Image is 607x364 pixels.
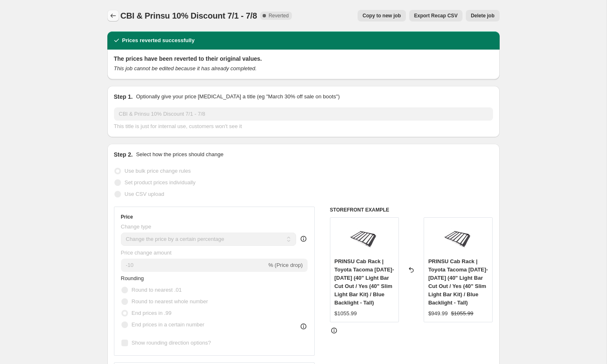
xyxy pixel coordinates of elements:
strike: $1055.99 [451,309,473,318]
button: Price change jobs [107,10,119,21]
h2: Step 1. [114,93,133,101]
span: Round to nearest whole number [132,298,208,305]
span: CBI & Prinsu 10% Discount 7/1 - 7/8 [121,11,257,20]
input: 30% off holiday sale [114,107,493,121]
span: Round to nearest .01 [132,287,182,293]
div: $1055.99 [334,309,357,318]
h2: Step 2. [114,150,133,159]
p: Select how the prices should change [136,150,223,159]
h3: Price [121,214,133,220]
span: Use bulk price change rules [125,168,191,174]
span: Copy to new job [363,12,401,19]
span: Export Recap CSV [414,12,458,19]
span: This title is just for internal use, customers won't see it [114,123,242,129]
span: % (Price drop) [268,262,303,268]
span: Set product prices individually [125,179,196,186]
div: help [299,235,308,243]
span: Delete job [471,12,494,19]
span: Reverted [268,12,289,19]
p: Optionally give your price [MEDICAL_DATA] a title (eg "March 30% off sale on boots") [136,93,339,101]
div: $949.99 [428,309,448,318]
h6: STOREFRONT EXAMPLE [330,207,493,213]
span: Rounding [121,275,144,281]
img: 2005-_-2018-TOYOTA-TACOMA-PRINSU-CABRAC_80x.jpg [348,222,381,255]
span: Change type [121,224,152,230]
span: End prices in a certain number [132,321,204,328]
span: PRINSU Cab Rack | Toyota Tacoma [DATE]-[DATE] (40" Light Bar Cut Out / Yes (40" Slim Light Bar Ki... [428,258,488,306]
span: Show rounding direction options? [132,340,211,346]
i: This job cannot be edited because it has already completed. [114,65,257,71]
h2: Prices reverted successfully [122,36,195,45]
button: Delete job [466,10,499,21]
img: 2005-_-2018-TOYOTA-TACOMA-PRINSU-CABRAC_80x.jpg [442,222,475,255]
span: Price change amount [121,250,172,256]
button: Export Recap CSV [409,10,462,21]
span: Use CSV upload [125,191,164,197]
h2: The prices have been reverted to their original values. [114,55,493,63]
button: Copy to new job [358,10,406,21]
span: End prices in .99 [132,310,172,316]
input: -15 [121,259,267,272]
span: PRINSU Cab Rack | Toyota Tacoma [DATE]-[DATE] (40" Light Bar Cut Out / Yes (40" Slim Light Bar Ki... [334,258,394,306]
